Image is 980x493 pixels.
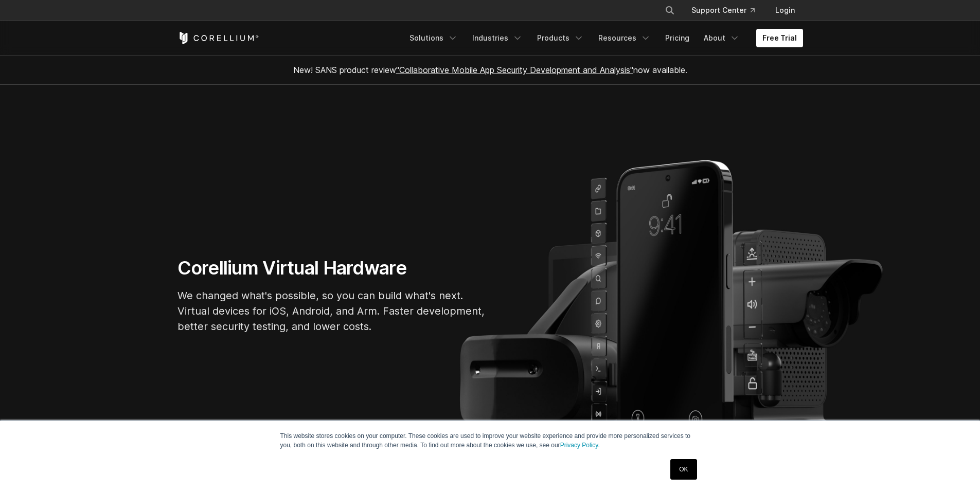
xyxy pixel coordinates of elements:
a: About [698,29,746,47]
a: Solutions [403,29,464,47]
a: Privacy Policy. [560,442,600,449]
a: "Collaborative Mobile App Security Development and Analysis" [396,65,633,75]
p: We changed what's possible, so you can build what's next. Virtual devices for iOS, Android, and A... [177,288,486,334]
div: Navigation Menu [403,29,803,47]
a: Resources [592,29,657,47]
span: New! SANS product review now available. [293,65,687,75]
a: OK [670,459,697,480]
a: Products [531,29,590,47]
div: Navigation Menu [652,1,803,20]
a: Support Center [683,1,763,20]
a: Pricing [659,29,696,47]
button: Search [661,1,679,20]
a: Login [767,1,803,20]
a: Corellium Home [177,32,259,44]
p: This website stores cookies on your computer. These cookies are used to improve your website expe... [280,431,700,450]
a: Free Trial [756,29,803,47]
h1: Corellium Virtual Hardware [177,257,486,280]
a: Industries [466,29,529,47]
